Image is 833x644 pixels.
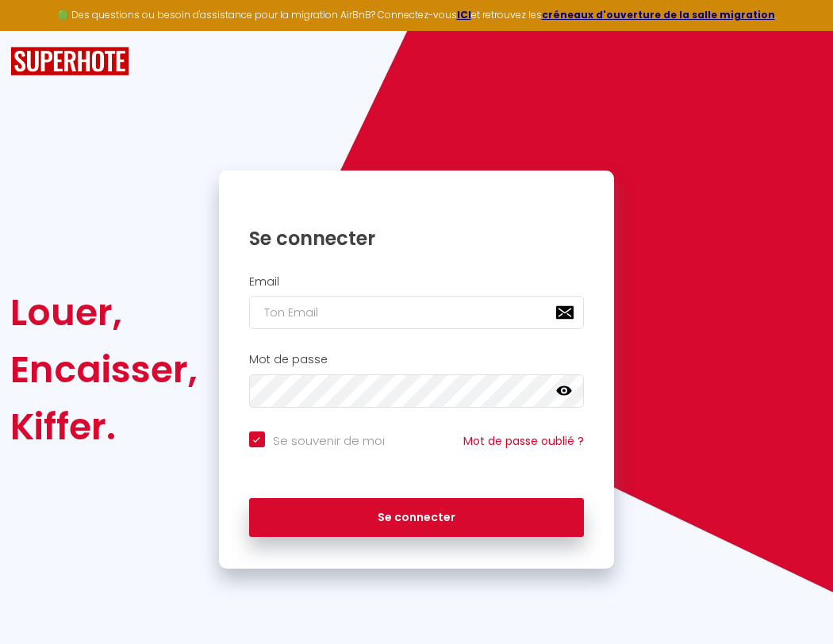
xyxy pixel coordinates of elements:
[249,296,585,329] input: Ton Email
[10,398,198,455] div: Kiffer.
[10,284,198,341] div: Louer,
[463,433,584,449] a: Mot de passe oublié ?
[249,226,585,251] h1: Se connecter
[457,8,471,21] a: ICI
[10,341,198,398] div: Encaisser,
[10,47,129,76] img: SuperHote logo
[249,498,585,538] button: Se connecter
[249,275,585,289] h2: Email
[249,353,585,366] h2: Mot de passe
[542,8,775,21] a: créneaux d'ouverture de la salle migration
